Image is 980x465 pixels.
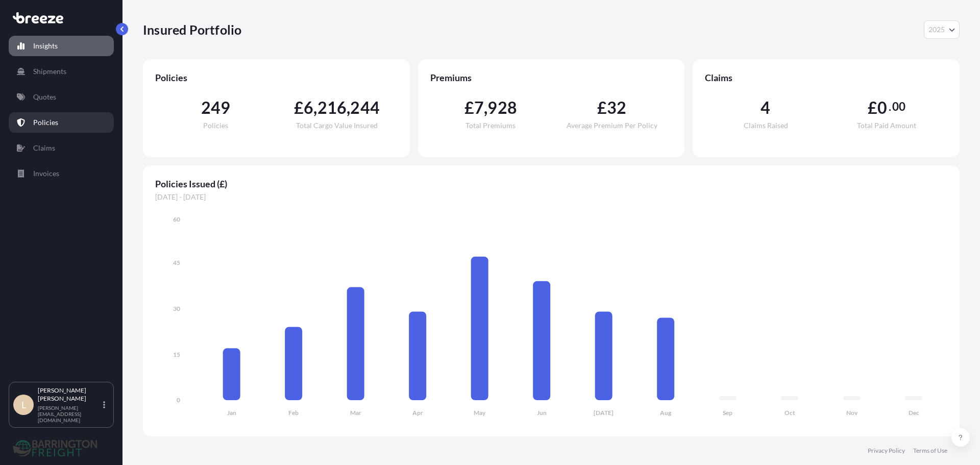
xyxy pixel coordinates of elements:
a: Claims [9,138,114,158]
tspan: 0 [177,396,180,404]
span: , [313,100,317,116]
p: [PERSON_NAME][EMAIL_ADDRESS][DOMAIN_NAME] [38,405,101,423]
span: 0 [877,100,887,116]
tspan: Aug [660,409,672,417]
span: Claims [705,71,947,84]
span: Total Premiums [465,122,516,129]
img: organization-logo [13,440,97,456]
tspan: 30 [173,305,180,312]
span: 928 [487,100,517,116]
span: Total Paid Amount [857,122,916,129]
span: Claims Raised [744,122,788,129]
a: Shipments [9,61,114,82]
span: £ [597,100,607,116]
span: 2025 [928,25,945,35]
span: £ [868,100,877,116]
span: , [484,100,487,116]
span: [DATE] - [DATE] [155,192,947,202]
a: Quotes [9,87,114,107]
tspan: Sep [723,409,732,417]
tspan: 60 [173,215,180,223]
span: 00 [892,103,905,111]
span: 7 [474,100,484,116]
span: Policies [155,71,398,84]
tspan: Oct [785,409,795,417]
span: , [347,100,350,116]
tspan: May [474,409,486,417]
span: Average Premium Per Policy [567,122,657,129]
tspan: Nov [846,409,858,417]
tspan: Jan [227,409,236,417]
span: £ [294,100,304,116]
span: Premiums [430,71,673,84]
p: Insights [33,41,58,51]
span: 244 [350,100,380,116]
tspan: Jun [537,409,547,417]
span: L [21,400,26,410]
p: [PERSON_NAME] [PERSON_NAME] [38,386,101,403]
span: . [889,103,891,111]
a: Terms of Use [913,447,947,455]
p: Insured Portfolio [143,21,241,38]
a: Insights [9,36,114,56]
span: 249 [201,100,231,116]
span: £ [464,100,474,116]
tspan: Apr [412,409,423,417]
a: Policies [9,112,114,133]
tspan: Feb [288,409,299,417]
a: Privacy Policy [868,447,905,455]
tspan: 45 [173,259,180,266]
span: 32 [607,100,626,116]
a: Invoices [9,163,114,184]
span: Total Cargo Value Insured [296,122,378,129]
p: Invoices [33,168,59,179]
span: 6 [304,100,313,116]
span: Policies Issued (£) [155,178,947,190]
p: Quotes [33,92,56,102]
button: Year Selector [924,20,960,39]
tspan: 15 [173,351,180,358]
p: Shipments [33,66,66,77]
span: Policies [203,122,228,129]
span: 4 [761,100,770,116]
span: 216 [317,100,347,116]
tspan: Dec [909,409,919,417]
p: Claims [33,143,55,153]
tspan: Mar [350,409,361,417]
tspan: [DATE] [594,409,614,417]
p: Policies [33,117,58,128]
